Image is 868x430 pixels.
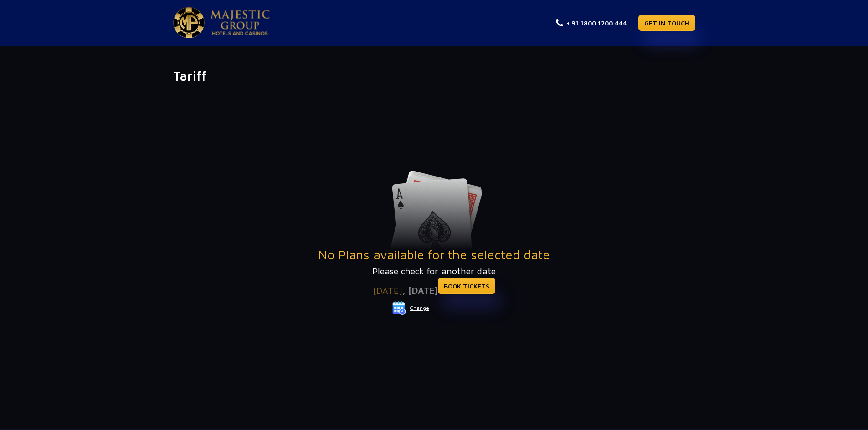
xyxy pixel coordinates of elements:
[173,264,695,278] p: Please check for another date
[392,301,430,315] button: Change
[173,68,695,84] h1: Tariff
[173,7,205,38] img: Majestic Pride
[402,285,438,296] span: , [DATE]
[373,285,402,296] span: [DATE]
[556,18,627,28] a: + 91 1800 1200 444
[173,247,695,263] h3: No Plans available for the selected date
[211,10,270,35] img: Majestic Pride
[638,15,695,31] a: GET IN TOUCH
[438,278,495,294] a: BOOK TICKETS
